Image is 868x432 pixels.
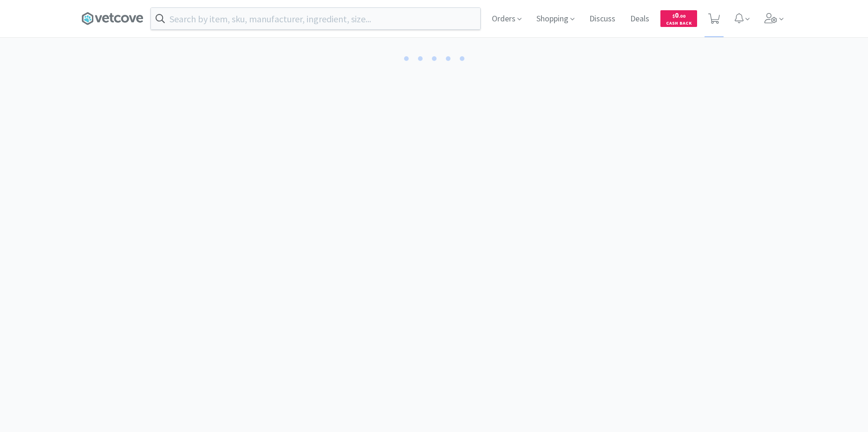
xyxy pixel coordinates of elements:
[627,15,653,23] a: Deals
[151,8,480,29] input: Search by item, sku, manufacturer, ingredient, size...
[666,21,692,27] span: Cash Back
[672,11,685,20] span: 0
[660,6,697,31] a: $0.00Cash Back
[586,15,619,23] a: Discuss
[679,13,685,19] span: . 00
[672,13,675,19] span: $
